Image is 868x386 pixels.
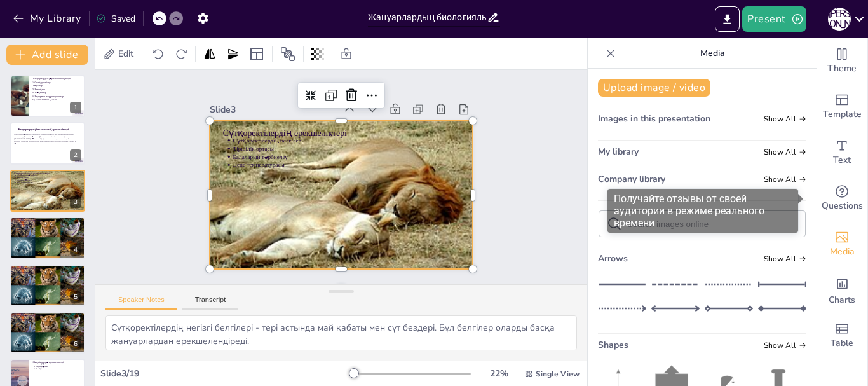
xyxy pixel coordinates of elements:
[70,338,81,350] div: 6
[17,181,81,184] p: Дене температурасы
[32,361,81,364] p: Жәндіктердің ерекшеліктері
[10,122,85,164] div: 2
[10,312,85,354] div: 6
[17,228,81,231] p: Тіршілік ортасы
[17,179,81,181] p: Балаларын тәрбиелеу
[764,175,806,184] span: Show all
[831,336,853,350] span: Table
[715,6,740,32] button: Export to PowerPoint
[17,268,81,271] p: Ұшу қабілеті
[100,368,349,380] div: Slide 3 / 19
[14,266,81,270] p: Құстардың ерекшеліктері
[830,245,855,259] span: Media
[14,219,81,223] p: Құстардың ерекшеліктері
[70,291,81,303] div: 5
[70,196,81,208] div: 3
[10,75,85,117] div: 1
[36,363,81,366] p: Дененің құрылымы
[32,88,81,92] p: 3.Балықтар
[96,13,135,25] div: Saved
[484,368,514,380] div: 22 %
[764,341,806,350] span: Show all
[764,148,806,156] span: Show all
[598,339,628,351] span: Shapes
[70,244,81,256] div: 4
[17,318,81,321] p: Қауырсындардың рөлі
[105,315,577,350] textarea: Сүтқоректілердің негізгі белгілері - тері астында май қабаты мен сүт бездері. Бұл белгілер оларды...
[817,84,867,130] div: Add ready made slides
[598,79,710,97] button: Upload image / video
[36,366,81,368] p: Аяқтардың саны
[235,141,461,173] p: Балаларын тәрбиелеу
[234,149,461,181] p: Дене температурасы
[17,226,81,228] p: Жұмыртқа салу
[36,368,81,371] p: Ұшу қабілеті
[14,172,81,176] p: Сүтқоректілердің ерекшеліктері
[10,170,85,212] div: 3
[236,134,462,165] p: Тіршілік ортасы
[32,77,81,81] p: Жануарлардың әр класының атауы
[598,113,710,125] span: Images in this presentation
[70,102,81,113] div: 1
[17,273,81,276] p: Жұмыртқа салу
[10,265,85,307] div: 5
[6,45,88,65] button: Add slide
[823,107,862,121] span: Template
[17,271,81,273] p: Қауырсындардың рөлі
[829,293,855,307] span: Charts
[817,176,867,221] div: Get real-time input from your audience
[817,313,867,359] div: Add a table
[10,8,86,29] button: My Library
[280,46,295,62] span: Position
[828,8,851,31] div: Д [PERSON_NAME]
[247,44,267,64] div: Layout
[17,224,81,226] p: Қауырсындардың рөлі
[368,8,487,27] input: Insert title
[116,48,136,60] span: Edit
[827,62,857,76] span: Theme
[598,146,639,158] span: My library
[32,91,81,95] p: 4.Жәндіктер
[833,153,851,167] span: Text
[598,252,628,265] span: Arrows
[14,133,81,135] p: Жануарлардың түрлері арасындағы айырмашылықтар мен ерекшеліктерді зерттеу
[182,296,239,310] button: Transcript
[32,81,81,85] p: 1.Сүтқоректілер
[36,370,81,373] p: Тіршілік ортасы
[105,296,177,310] button: Speaker Notes
[14,135,81,145] p: Жануарлар дүниесі бай әр алуан түрлі.Жануарлар бір-бірімен сыртқы [DEMOGRAPHIC_DATA] және мінез-қ...
[764,254,806,263] span: Show all
[742,6,806,32] button: Present
[828,6,851,32] button: Д [PERSON_NAME]
[217,90,343,116] div: Slide 3
[70,149,81,161] div: 2
[10,217,85,259] div: 4
[621,38,804,69] p: Media
[598,173,665,185] span: Company library
[17,275,81,278] p: Тіршілік ортасы
[227,115,465,152] p: Сүтқоректілердің ерекшеліктері
[614,193,764,229] font: Получайте отзывы от своей аудитории в режиме реального времени
[536,369,580,379] span: Single View
[17,176,81,179] p: Тіршілік ортасы
[817,221,867,267] div: Add images, graphics, shapes or video
[237,125,463,157] p: Сүтқоректілердің белгілері
[32,95,81,99] p: 5.Бауырмен жорғалаушылар
[17,174,81,177] p: Сүтқоректілердің белгілері
[32,98,81,102] p: 6.[GEOGRAPHIC_DATA]
[822,199,863,213] span: Questions
[18,128,69,131] strong: Жануарлардың биологиялық ерекшеліктері
[32,84,81,88] p: 2.Құстар
[17,221,81,224] p: Ұшу қабілеті
[817,38,867,84] div: Change the overall theme
[817,267,867,313] div: Add charts and graphs
[764,114,806,123] span: Show all
[17,316,81,319] p: Ұшу қабілеті
[817,130,867,176] div: Add text boxes
[17,321,81,323] p: Жұмыртқа салу
[14,314,81,317] p: Құстардың ерекшеліктері
[17,323,81,326] p: Тіршілік ортасы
